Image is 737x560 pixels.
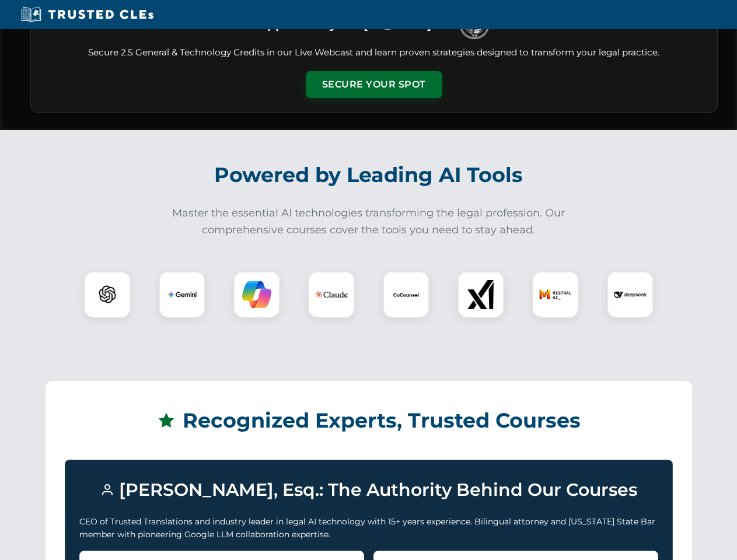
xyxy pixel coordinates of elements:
[457,271,504,318] div: xAI
[167,280,197,309] img: Gemini Logo
[242,280,271,309] img: Copilot Logo
[383,271,429,318] div: CoCounsel
[79,474,658,506] h3: [PERSON_NAME], Esq.: The Authority Behind Our Courses
[308,271,355,318] div: Claude
[532,271,579,318] div: Mistral AI
[614,278,647,311] img: DeepSeek Logo
[607,271,654,318] div: DeepSeek
[165,205,573,239] p: Master the essential AI technologies transforming the legal profession. Our comprehensive courses...
[18,6,157,23] img: Trusted CLEs
[159,271,205,318] div: Gemini
[90,278,124,311] img: ChatGPT Logo
[79,515,658,541] p: CEO of Trusted Translations and industry leader in legal AI technology with 15+ years experience....
[539,278,572,311] img: Mistral AI Logo
[315,278,348,311] img: Claude Logo
[84,271,131,318] div: ChatGPT
[46,155,692,195] h2: Powered by Leading AI Tools
[306,71,442,98] button: Secure Your Spot
[233,271,280,318] div: Copilot
[392,280,421,309] img: CoCounsel Logo
[45,46,703,60] p: Secure 2.5 General & Technology Credits in our Live Webcast and learn proven strategies designed ...
[466,280,495,309] img: xAI Logo
[65,400,673,441] h2: Recognized Experts, Trusted Courses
